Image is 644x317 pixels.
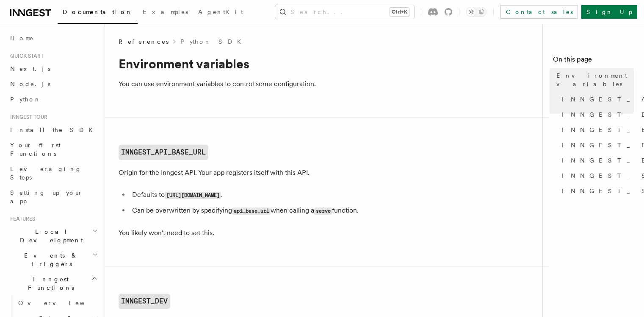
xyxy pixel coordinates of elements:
a: INNGEST_SIGNING_KEY_FALLBACK [558,183,634,199]
span: Install the SDK [10,126,98,133]
span: Documentation [63,8,133,15]
span: Home [10,34,34,42]
span: Your first Functions [10,142,61,157]
a: Next.js [7,61,100,76]
button: Inngest Functions [7,272,100,295]
li: Defaults to . [130,189,457,201]
a: Documentation [58,3,138,24]
button: Local Development [7,224,100,248]
code: [URL][DOMAIN_NAME] [165,192,221,199]
code: serve [314,208,332,215]
a: Your first Functions [7,137,100,161]
a: Install the SDK [7,122,100,137]
a: INNGEST_EVENT_API_BASE_URL [558,137,634,153]
span: Leveraging Steps [10,166,82,181]
button: Toggle dark mode [466,7,486,17]
a: INNGEST_API_BASE_URL [558,92,634,107]
a: Python SDK [180,37,246,46]
a: Sign Up [581,5,637,19]
span: Setting up your app [10,189,83,205]
kbd: Ctrl+K [390,8,409,16]
a: Node.js [7,76,100,92]
p: You likely won't need to set this. [119,227,457,239]
a: INNGEST_SIGNING_KEY [558,168,634,183]
a: Home [7,31,100,46]
p: You can use environment variables to control some configuration. [119,78,457,90]
span: Quick start [7,53,44,59]
a: Contact sales [500,5,578,19]
h1: Environment variables [119,56,457,71]
span: Events & Triggers [7,251,92,268]
a: Environment variables [553,68,634,92]
span: Inngest tour [7,114,47,121]
span: Overview [18,300,105,306]
a: INNGEST_EVENT_KEY [558,153,634,168]
span: Environment variables [556,71,634,88]
a: INNGEST_DEV [119,294,170,309]
span: Next.js [10,65,50,72]
h4: On this page [553,54,634,68]
span: Local Development [7,227,92,244]
span: AgentKit [198,8,243,15]
a: Leveraging Steps [7,161,100,185]
button: Search...Ctrl+K [275,5,414,19]
span: References [119,37,169,46]
a: Setting up your app [7,185,100,209]
span: Examples [143,8,188,15]
span: Python [10,96,41,103]
code: api_base_url [232,208,271,215]
a: Overview [15,295,100,311]
a: Python [7,92,100,107]
button: Events & Triggers [7,248,100,272]
a: Examples [138,3,193,23]
a: INNGEST_ENV [558,122,634,137]
span: Node.js [10,81,50,87]
p: Origin for the Inngest API. Your app registers itself with this API. [119,167,457,179]
span: Features [7,216,35,222]
a: INNGEST_DEV [558,107,634,122]
a: INNGEST_API_BASE_URL [119,145,208,160]
a: AgentKit [193,3,248,23]
li: Can be overwritten by specifying when calling a function. [130,205,457,217]
span: Inngest Functions [7,275,91,292]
